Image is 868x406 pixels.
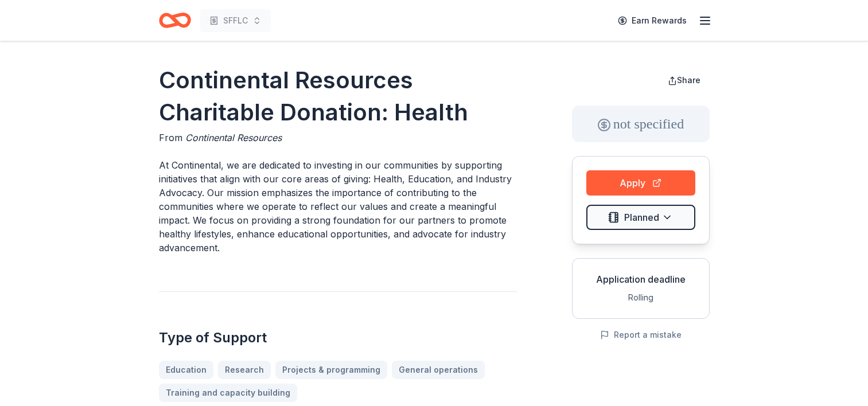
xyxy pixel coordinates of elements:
[159,361,213,379] a: Education
[659,69,710,92] button: Share
[159,131,517,145] div: From
[586,205,695,230] button: Planned
[677,75,700,85] span: Share
[572,106,710,142] div: not specified
[159,329,517,347] h2: Type of Support
[582,272,700,286] div: Application deadline
[223,14,248,28] span: SFFLC
[582,291,700,304] div: Rolling
[275,361,387,379] a: Projects & programming
[200,9,271,32] button: SFFLC
[159,64,517,128] h1: Continental Resources Charitable Donation: Health
[392,361,485,379] a: General operations
[600,328,682,342] button: Report a mistake
[159,158,517,255] p: At Continental, we are dedicated to investing in our communities by supporting initiatives that a...
[611,10,694,31] a: Earn Rewards
[159,7,191,34] a: Home
[159,384,297,402] a: Training and capacity building
[586,170,695,196] button: Apply
[218,361,271,379] a: Research
[185,132,282,143] span: Continental Resources
[624,210,659,225] span: Planned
